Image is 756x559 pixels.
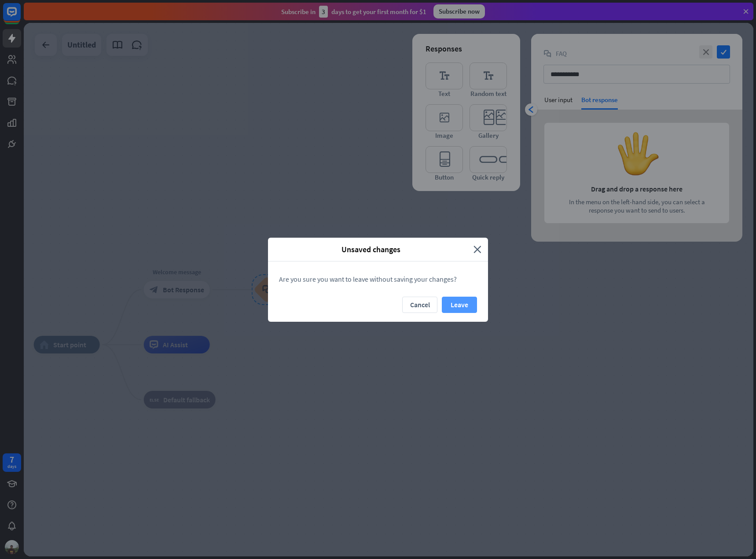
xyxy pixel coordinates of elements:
[473,244,481,254] i: close
[275,244,467,254] span: Unsaved changes
[442,297,477,313] button: Leave
[279,275,457,283] span: Are you sure you want to leave without saving your changes?
[7,4,33,30] button: Open LiveChat chat widget
[402,297,437,313] button: Cancel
